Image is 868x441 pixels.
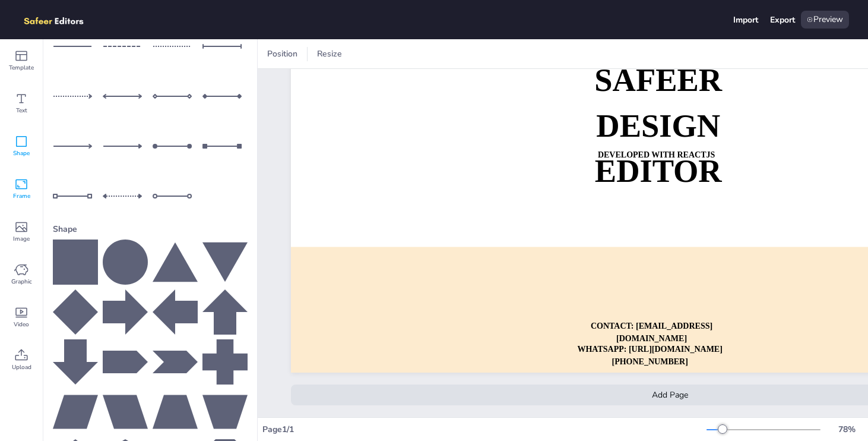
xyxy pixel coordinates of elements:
[16,106,27,115] span: Text
[598,150,715,159] strong: DEVELOPED WITH REACTJS
[9,63,34,73] span: Template
[13,191,30,201] span: Frame
[12,363,31,372] span: Upload
[832,424,861,435] div: 78 %
[11,277,32,286] span: Graphic
[733,14,758,26] div: Import
[53,219,248,240] div: Shape
[577,344,722,366] strong: WHATSAPP: [URL][DOMAIN_NAME][PHONE_NUMBER]
[265,48,300,59] span: Position
[594,62,722,98] strong: SAFEER
[801,11,849,29] div: Preview
[13,234,30,244] span: Image
[19,11,101,29] img: logo.png
[262,424,707,435] div: Page 1 / 1
[14,320,29,329] span: Video
[591,322,712,344] strong: CONTACT: [EMAIL_ADDRESS][DOMAIN_NAME]
[13,149,30,158] span: Shape
[595,108,722,189] strong: DESIGN EDITOR
[315,48,344,59] span: Resize
[770,14,795,26] div: Export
